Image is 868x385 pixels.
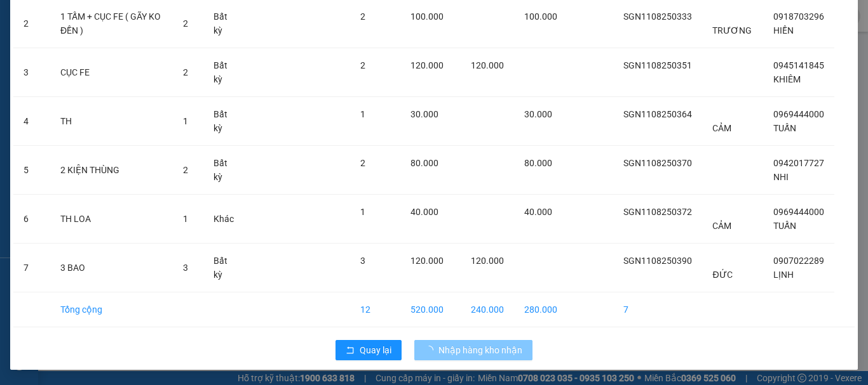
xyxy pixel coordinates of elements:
[773,74,801,84] span: KHIÊM
[360,109,365,119] span: 1
[712,270,732,280] span: ĐỨC
[203,146,247,195] td: Bất kỳ
[50,244,173,292] td: 3 BAO
[424,346,438,355] span: loading
[414,340,532,360] button: Nhập hàng kho nhận
[13,146,50,195] td: 5
[203,97,247,146] td: Bất kỳ
[13,244,50,292] td: 7
[773,158,824,168] span: 0942017727
[50,195,173,244] td: TH LOA
[613,292,702,327] td: 7
[712,25,752,36] span: TRƯƠNG
[524,158,552,168] span: 80.000
[773,25,794,36] span: HIỀN
[203,195,247,244] td: Khác
[623,256,692,266] span: SGN1108250390
[183,214,188,224] span: 1
[623,11,692,22] span: SGN1108250333
[183,263,188,273] span: 3
[350,292,400,327] td: 12
[410,256,444,266] span: 120.000
[461,292,514,327] td: 240.000
[410,207,438,217] span: 40.000
[183,67,188,77] span: 2
[336,340,402,360] button: rollbackQuay lại
[50,48,173,97] td: CỤC FE
[50,146,173,195] td: 2 KIỆN THÙNG
[623,60,692,70] span: SGN1108250351
[203,244,247,292] td: Bất kỳ
[360,60,365,70] span: 2
[712,221,731,231] span: CẢM
[183,116,188,126] span: 1
[183,18,188,29] span: 2
[346,346,355,356] span: rollback
[773,60,824,70] span: 0945141845
[183,165,188,175] span: 2
[400,292,461,327] td: 520.000
[471,60,504,70] span: 120.000
[13,195,50,244] td: 6
[438,343,522,357] span: Nhập hàng kho nhận
[524,109,552,119] span: 30.000
[50,292,173,327] td: Tổng cộng
[360,343,391,357] span: Quay lại
[514,292,567,327] td: 280.000
[13,97,50,146] td: 4
[410,158,438,168] span: 80.000
[410,109,438,119] span: 30.000
[773,256,824,266] span: 0907022289
[471,256,504,266] span: 120.000
[623,109,692,119] span: SGN1108250364
[360,158,365,168] span: 2
[410,60,444,70] span: 120.000
[203,48,247,97] td: Bất kỳ
[773,11,824,22] span: 0918703296
[410,11,444,22] span: 100.000
[712,123,731,133] span: CẢM
[623,207,692,217] span: SGN1108250372
[524,11,557,22] span: 100.000
[50,97,173,146] td: TH
[773,123,796,133] span: TUẤN
[524,207,552,217] span: 40.000
[773,270,794,280] span: LỊNH
[13,48,50,97] td: 3
[773,109,824,119] span: 0969444000
[773,221,796,231] span: TUẤN
[773,207,824,217] span: 0969444000
[773,172,789,182] span: NHI
[360,11,365,22] span: 2
[360,256,365,266] span: 3
[623,158,692,168] span: SGN1108250370
[360,207,365,217] span: 1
